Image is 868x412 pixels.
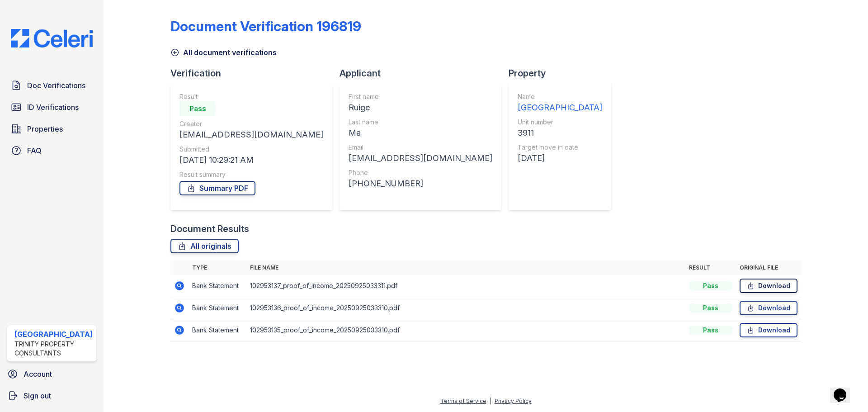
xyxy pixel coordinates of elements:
[170,239,239,253] a: All originals
[179,119,323,128] div: Creator
[24,369,52,379] span: Account
[4,365,100,383] a: Account
[27,145,42,156] span: FAQ
[189,260,246,275] th: Type
[685,260,736,275] th: Result
[349,168,492,177] div: Phone
[689,326,732,335] div: Pass
[490,398,491,404] div: |
[246,275,685,297] td: 102953137_proof_of_income_20250925033311.pdf
[27,80,85,91] span: Doc Verifications
[349,127,492,139] div: Ma
[7,76,96,95] a: Doc Verifications
[7,120,96,138] a: Properties
[340,67,509,80] div: Applicant
[27,123,63,134] span: Properties
[518,143,602,152] div: Target move in date
[7,142,96,160] a: FAQ
[24,390,51,401] span: Sign out
[179,181,255,195] a: Summary PDF
[170,67,340,80] div: Verification
[518,101,602,114] div: [GEOGRAPHIC_DATA]
[495,398,532,404] a: Privacy Policy
[518,92,602,114] a: Name [GEOGRAPHIC_DATA]
[170,223,249,235] div: Document Results
[740,301,797,315] a: Download
[349,143,492,152] div: Email
[179,170,323,179] div: Result summary
[246,319,685,341] td: 102953135_proof_of_income_20250925033310.pdf
[14,340,93,358] div: Trinity Property Consultants
[170,47,277,58] a: All document verifications
[518,127,602,139] div: 3911
[518,118,602,127] div: Unit number
[27,102,79,113] span: ID Verifications
[689,281,732,290] div: Pass
[736,260,801,275] th: Original file
[189,297,246,319] td: Bank Statement
[4,387,100,405] a: Sign out
[740,279,797,293] a: Download
[509,67,618,80] div: Property
[179,154,323,166] div: [DATE] 10:29:21 AM
[440,398,486,404] a: Terms of Service
[14,329,93,340] div: [GEOGRAPHIC_DATA]
[349,92,492,101] div: First name
[170,18,361,34] div: Document Verification 196819
[4,29,100,47] img: CE_Logo_Blue-a8612792a0a2168367f1c8372b55b34899dd931a85d93a1a3d3e32e68fde9ad4.png
[349,152,492,165] div: [EMAIL_ADDRESS][DOMAIN_NAME]
[179,92,323,101] div: Result
[7,98,96,116] a: ID Verifications
[349,118,492,127] div: Last name
[179,101,216,116] div: Pass
[246,297,685,319] td: 102953136_proof_of_income_20250925033310.pdf
[189,319,246,341] td: Bank Statement
[179,145,323,154] div: Submitted
[518,92,602,101] div: Name
[189,275,246,297] td: Bank Statement
[179,128,323,141] div: [EMAIL_ADDRESS][DOMAIN_NAME]
[349,101,492,114] div: Ruige
[518,152,602,165] div: [DATE]
[349,177,492,190] div: [PHONE_NUMBER]
[246,260,685,275] th: File name
[830,376,859,403] iframe: chat widget
[689,303,732,313] div: Pass
[740,323,797,337] a: Download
